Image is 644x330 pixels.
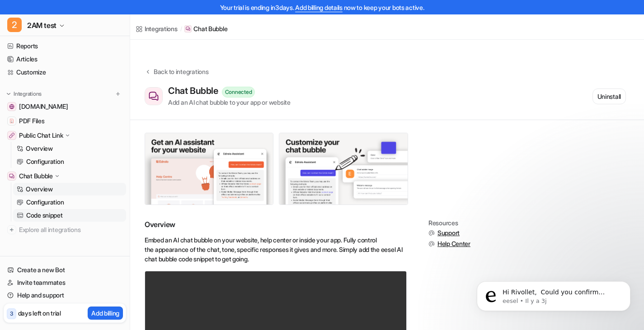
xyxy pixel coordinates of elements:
[193,24,227,33] p: Chat Bubble
[13,209,126,222] a: Code snippet
[19,102,68,111] span: [DOMAIN_NAME]
[4,223,126,236] a: Explore all integrations
[26,144,53,153] p: Overview
[428,241,435,247] img: support.svg
[4,276,126,289] a: Invite teammates
[145,67,208,85] button: Back to integrations
[9,133,14,138] img: Public Chat Link
[168,98,291,107] div: Add an AI chat bubble to your app or website
[13,183,126,195] a: Overview
[145,219,407,230] h2: Overview
[88,307,123,320] button: Add billing
[7,18,22,32] span: 2
[19,172,53,181] p: Chat Bubble
[295,4,343,11] a: Add billing details
[4,264,126,276] a: Create a new Bot
[437,228,460,237] span: Support
[19,223,122,237] span: Explore all integrations
[4,289,126,302] a: Help and support
[168,85,222,96] div: Chat Bubble
[5,91,12,97] img: expand menu
[592,88,626,104] button: Uninstall
[437,239,470,248] span: Help Center
[19,131,63,140] p: Public Chat Link
[26,185,53,194] p: Overview
[145,24,178,33] div: Integrations
[7,225,16,234] img: explore all integrations
[26,198,64,207] p: Configuration
[9,118,14,124] img: PDF Files
[10,310,13,318] p: 3
[13,142,126,155] a: Overview
[184,24,227,33] a: Chat Bubble
[9,173,14,179] img: Chat Bubble
[136,24,178,33] a: Integrations
[26,157,64,166] p: Configuration
[14,90,42,98] p: Integrations
[4,100,126,113] a: www.rockenseine.com[DOMAIN_NAME]
[428,219,470,227] div: Resources
[151,67,208,76] div: Back to integrations
[91,308,119,318] p: Add billing
[13,155,126,168] a: Configuration
[4,66,126,79] a: Customize
[145,235,407,264] p: Embed an AI chat bubble on your website, help center or inside your app. Fully control the appear...
[4,40,126,52] a: Reports
[428,239,470,248] button: Help Center
[27,19,56,32] span: 2AM test
[428,228,470,237] button: Support
[4,115,126,127] a: PDF FilesPDF Files
[26,211,63,220] p: Code snippet
[115,91,121,97] img: menu_add.svg
[13,196,126,209] a: Configuration
[463,262,644,325] iframe: Intercom notifications message
[4,89,44,98] button: Integrations
[180,25,182,33] span: /
[9,104,14,109] img: www.rockenseine.com
[18,308,61,318] p: days left on trial
[428,230,435,236] img: support.svg
[19,116,44,125] span: PDF Files
[4,53,126,65] a: Articles
[222,87,255,98] div: Connected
